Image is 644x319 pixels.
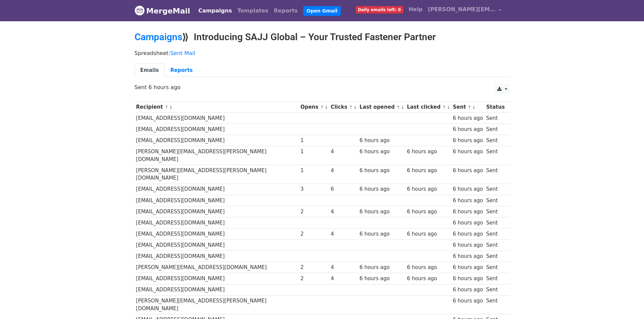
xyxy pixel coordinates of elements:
[135,4,190,18] a: MergeMail
[360,137,404,144] div: 6 hours ago
[303,6,341,16] a: Open Gmail
[169,105,173,110] a: ↓
[484,113,506,124] td: Sent
[360,275,404,283] div: 6 hours ago
[453,148,483,156] div: 6 hours ago
[360,148,404,156] div: 6 hours ago
[472,105,476,110] a: ↓
[358,102,405,113] th: Last opened
[325,105,328,110] a: ↓
[301,137,328,144] div: 1
[484,124,506,135] td: Sent
[453,219,483,227] div: 6 hours ago
[360,264,404,271] div: 6 hours ago
[170,50,195,56] a: Sent Mail
[484,217,506,228] td: Sent
[301,148,328,156] div: 1
[301,275,328,283] div: 2
[484,262,506,273] td: Sent
[451,102,485,113] th: Sent
[484,184,506,195] td: Sent
[405,102,451,113] th: Last clicked
[301,264,328,271] div: 2
[135,102,299,113] th: Recipient
[135,295,299,314] td: [PERSON_NAME][EMAIL_ADDRESS][PERSON_NAME][DOMAIN_NAME]
[135,206,299,217] td: [EMAIL_ADDRESS][DOMAIN_NAME]
[331,230,356,238] div: 4
[165,105,168,110] a: ↑
[453,167,483,175] div: 6 hours ago
[484,284,506,295] td: Sent
[453,241,483,249] div: 6 hours ago
[407,185,450,193] div: 6 hours ago
[407,264,450,271] div: 6 hours ago
[135,146,299,165] td: [PERSON_NAME][EMAIL_ADDRESS][PERSON_NAME][DOMAIN_NAME]
[301,185,328,193] div: 3
[135,50,510,57] p: Spreadsheet:
[406,3,425,16] a: Help
[484,146,506,165] td: Sent
[484,240,506,251] td: Sent
[360,208,404,216] div: 6 hours ago
[301,208,328,216] div: 2
[453,114,483,122] div: 6 hours ago
[484,273,506,284] td: Sent
[135,217,299,228] td: [EMAIL_ADDRESS][DOMAIN_NAME]
[484,295,506,314] td: Sent
[356,6,403,14] span: Daily emails left: 0
[331,167,356,175] div: 4
[453,230,483,238] div: 6 hours ago
[331,148,356,156] div: 4
[447,105,450,110] a: ↓
[235,4,271,18] a: Templates
[484,251,506,262] td: Sent
[407,208,450,216] div: 6 hours ago
[360,167,404,175] div: 6 hours ago
[484,206,506,217] td: Sent
[135,284,299,295] td: [EMAIL_ADDRESS][DOMAIN_NAME]
[453,137,483,144] div: 6 hours ago
[331,264,356,271] div: 4
[407,230,450,238] div: 6 hours ago
[331,275,356,283] div: 4
[453,126,483,133] div: 6 hours ago
[301,230,328,238] div: 2
[453,297,483,305] div: 6 hours ago
[135,240,299,251] td: [EMAIL_ADDRESS][DOMAIN_NAME]
[484,135,506,146] td: Sent
[453,275,483,283] div: 6 hours ago
[360,230,404,238] div: 6 hours ago
[135,195,299,206] td: [EMAIL_ADDRESS][DOMAIN_NAME]
[301,167,328,175] div: 1
[135,165,299,184] td: [PERSON_NAME][EMAIL_ADDRESS][PERSON_NAME][DOMAIN_NAME]
[468,105,472,110] a: ↑
[196,4,235,18] a: Campaigns
[484,102,506,113] th: Status
[360,185,404,193] div: 6 hours ago
[453,286,483,294] div: 6 hours ago
[320,105,324,110] a: ↑
[353,105,357,110] a: ↓
[135,63,165,77] a: Emails
[484,165,506,184] td: Sent
[407,275,450,283] div: 6 hours ago
[331,185,356,193] div: 6
[401,105,404,110] a: ↓
[349,105,353,110] a: ↑
[353,3,406,16] a: Daily emails left: 0
[453,252,483,260] div: 6 hours ago
[135,124,299,135] td: [EMAIL_ADDRESS][DOMAIN_NAME]
[397,105,400,110] a: ↑
[165,63,198,77] a: Reports
[484,195,506,206] td: Sent
[442,105,446,110] a: ↑
[425,3,504,19] a: [PERSON_NAME][EMAIL_ADDRESS][DOMAIN_NAME]
[135,135,299,146] td: [EMAIL_ADDRESS][DOMAIN_NAME]
[135,31,510,43] h2: ⟫ Introducing SAJJ Global – Your Trusted Fastener Partner
[453,264,483,271] div: 6 hours ago
[135,84,510,91] p: Sent 6 hours ago
[484,229,506,240] td: Sent
[135,5,145,16] img: MergeMail logo
[135,229,299,240] td: [EMAIL_ADDRESS][DOMAIN_NAME]
[453,197,483,205] div: 6 hours ago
